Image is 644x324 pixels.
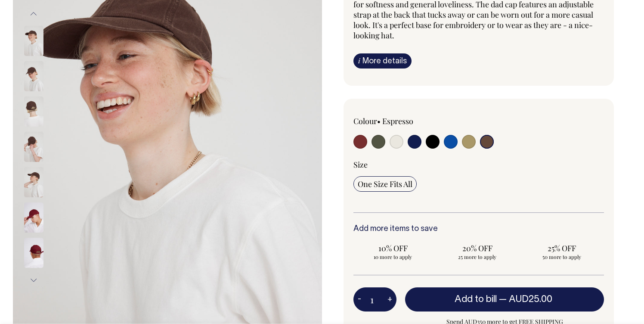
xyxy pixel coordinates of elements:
[353,240,433,263] input: 10% OFF 10 more to apply
[353,225,604,234] h6: Add more items to save
[455,295,497,304] span: Add to bill
[24,238,43,268] img: burgundy
[27,4,40,24] button: Previous
[499,295,554,304] span: —
[526,253,597,260] span: 50 more to apply
[27,271,40,290] button: Next
[24,132,43,162] img: espresso
[358,56,360,65] span: i
[24,202,43,233] img: burgundy
[358,179,412,189] span: One Size Fits All
[353,159,604,170] div: Size
[509,295,552,304] span: AUD25.00
[353,53,412,69] a: iMore details
[442,253,513,260] span: 25 more to apply
[522,240,601,263] input: 25% OFF 50 more to apply
[442,243,513,253] span: 20% OFF
[353,116,454,126] div: Colour
[382,116,413,126] label: Espresso
[377,116,381,126] span: •
[353,176,417,192] input: One Size Fits All
[383,291,396,308] button: +
[24,26,43,56] img: espresso
[358,243,428,253] span: 10% OFF
[438,240,517,263] input: 20% OFF 25 more to apply
[526,243,597,253] span: 25% OFF
[24,61,43,91] img: espresso
[405,287,604,312] button: Add to bill —AUD25.00
[353,291,365,308] button: -
[358,253,428,260] span: 10 more to apply
[24,97,43,127] img: espresso
[24,167,43,197] img: espresso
